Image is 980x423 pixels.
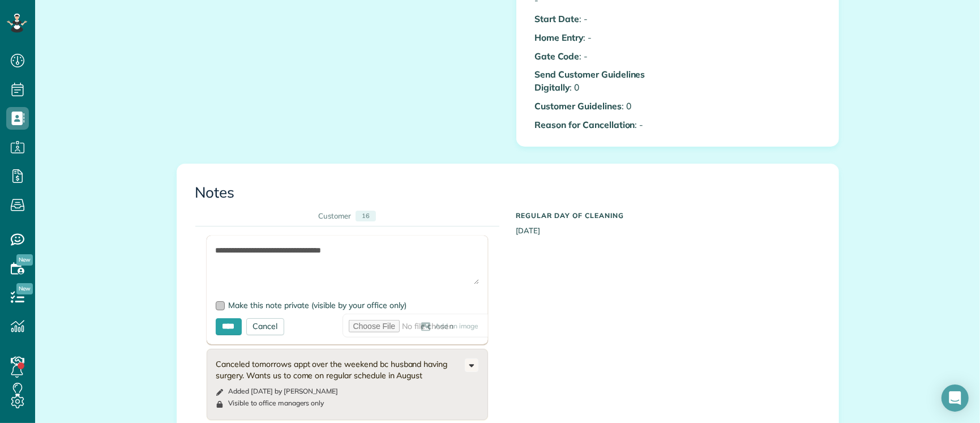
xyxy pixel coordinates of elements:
[535,31,669,44] p: : -
[942,384,969,412] div: Open Intercom Messenger
[246,318,285,335] div: Cancel
[535,69,645,93] b: Send Customer Guidelines Digitally
[535,50,669,63] p: : -
[195,185,820,201] h3: Notes
[516,212,820,219] h5: Regular day of cleaning
[508,206,829,236] div: [DATE]
[318,211,351,221] div: Customer
[16,283,33,294] span: New
[535,32,584,43] b: Home Entry
[535,100,669,113] p: : 0
[216,358,465,381] div: Canceled tomorrows appt over the weekend bc husband having surgery. Wants us to come on regular s...
[356,211,376,221] div: 16
[535,100,622,112] b: Customer Guidelines
[16,254,33,266] span: New
[535,118,669,131] p: : -
[535,13,580,24] b: Start Date
[229,387,339,395] time: Added [DATE] by [PERSON_NAME]
[535,12,669,25] p: : -
[535,68,669,94] p: : 0
[229,399,324,408] div: Visible to office managers only
[535,119,635,130] b: Reason for Cancellation
[229,300,407,310] span: Make this note private (visible by your office only)
[535,50,580,62] b: Gate Code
